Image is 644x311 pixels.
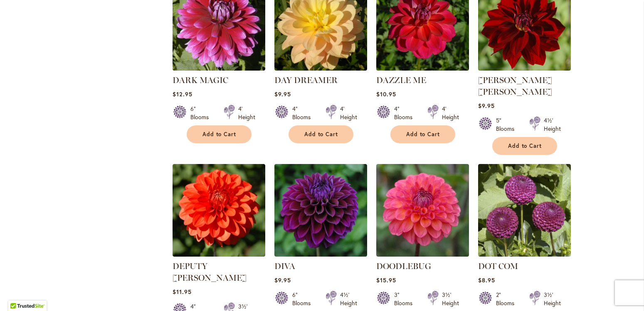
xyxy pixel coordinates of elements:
[274,261,295,271] a: DIVA
[274,250,367,258] a: Diva
[496,291,519,307] div: 2" Blooms
[376,90,396,98] span: $10.95
[187,125,252,143] button: Add to Cart
[508,142,542,149] span: Add to Cart
[274,64,367,72] a: DAY DREAMER
[173,261,247,283] a: DEPUTY [PERSON_NAME]
[376,75,426,85] a: DAZZLE ME
[492,137,557,155] button: Add to Cart
[274,75,338,85] a: DAY DREAMER
[478,164,571,257] img: DOT COM
[292,291,316,307] div: 6" Blooms
[292,105,316,121] div: 4" Blooms
[274,90,291,98] span: $9.95
[340,291,357,307] div: 4½' Height
[394,291,417,307] div: 3" Blooms
[304,131,338,138] span: Add to Cart
[173,288,192,296] span: $11.95
[173,64,265,72] a: DARK MAGIC
[376,250,469,258] a: DOODLEBUG
[376,261,431,271] a: DOODLEBUG
[390,125,455,143] button: Add to Cart
[173,75,228,85] a: DARK MAGIC
[442,291,459,307] div: 3½' Height
[478,75,552,97] a: [PERSON_NAME] [PERSON_NAME]
[173,164,265,257] img: DEPUTY BOB
[274,276,291,284] span: $9.95
[442,105,459,121] div: 4' Height
[478,276,495,284] span: $8.95
[376,164,469,257] img: DOODLEBUG
[544,116,561,133] div: 4½' Height
[478,102,495,110] span: $9.95
[544,291,561,307] div: 3½' Height
[340,105,357,121] div: 4' Height
[478,250,571,258] a: DOT COM
[6,282,30,305] iframe: Launch Accessibility Center
[406,131,440,138] span: Add to Cart
[496,116,519,133] div: 5" Blooms
[238,105,255,121] div: 4' Height
[173,90,192,98] span: $12.95
[478,261,518,271] a: DOT COM
[274,164,367,257] img: Diva
[190,105,214,121] div: 6" Blooms
[376,64,469,72] a: DAZZLE ME
[478,64,571,72] a: DEBORA RENAE
[173,250,265,258] a: DEPUTY BOB
[394,105,417,121] div: 4" Blooms
[376,276,396,284] span: $15.95
[202,131,237,138] span: Add to Cart
[289,125,353,143] button: Add to Cart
